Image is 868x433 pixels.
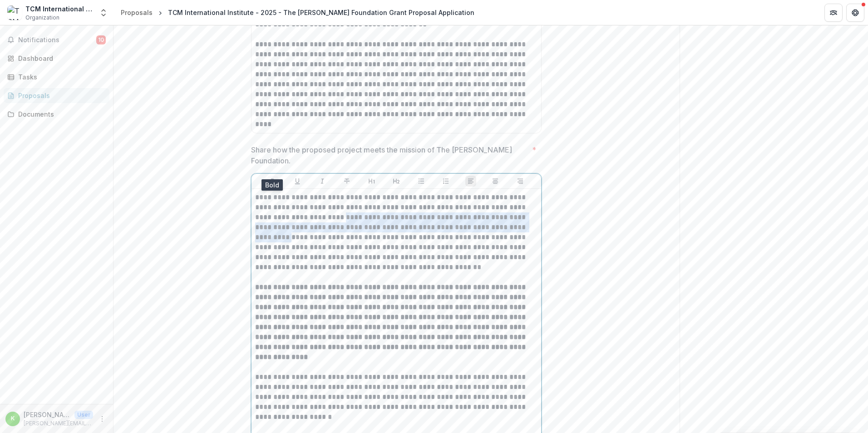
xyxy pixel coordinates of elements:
nav: breadcrumb [117,6,478,19]
button: Heading 2 [391,176,402,187]
a: Tasks [4,69,109,84]
div: Proposals [18,91,102,100]
span: Notifications [18,36,96,44]
div: Documents [18,109,102,119]
a: Dashboard [4,51,109,66]
div: TCM International Institute [25,4,94,14]
button: Align Left [465,176,476,187]
button: Bold [267,176,278,187]
div: Tasks [18,72,102,82]
p: Share how the proposed project meets the mission of The [PERSON_NAME] Foundation. [251,144,528,166]
a: Proposals [4,88,109,103]
span: Organization [25,14,59,22]
div: Dashboard [18,54,102,63]
button: Notifications10 [4,33,109,47]
a: Documents [4,107,109,122]
button: Bullet List [416,176,427,187]
p: [PERSON_NAME][EMAIL_ADDRESS][DOMAIN_NAME] [24,410,71,419]
button: Heading 1 [366,176,377,187]
button: Partners [824,4,843,22]
div: Proposals [121,8,153,17]
div: ken@tcmi.org [11,416,15,422]
button: Align Right [515,176,526,187]
button: Strike [341,176,352,187]
button: Open entity switcher [97,4,110,22]
div: TCM International Institute - 2025 - The [PERSON_NAME] Foundation Grant Proposal Application [168,8,474,17]
button: Ordered List [440,176,451,187]
img: TCM International Institute [7,5,22,20]
button: Underline [292,176,303,187]
button: Get Help [846,4,864,22]
button: More [97,413,108,424]
p: User [74,411,93,419]
span: 10 [96,35,106,44]
p: [PERSON_NAME][EMAIL_ADDRESS][DOMAIN_NAME] [24,419,93,428]
button: Align Center [490,176,501,187]
button: Italicize [317,176,328,187]
a: Proposals [117,6,156,19]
